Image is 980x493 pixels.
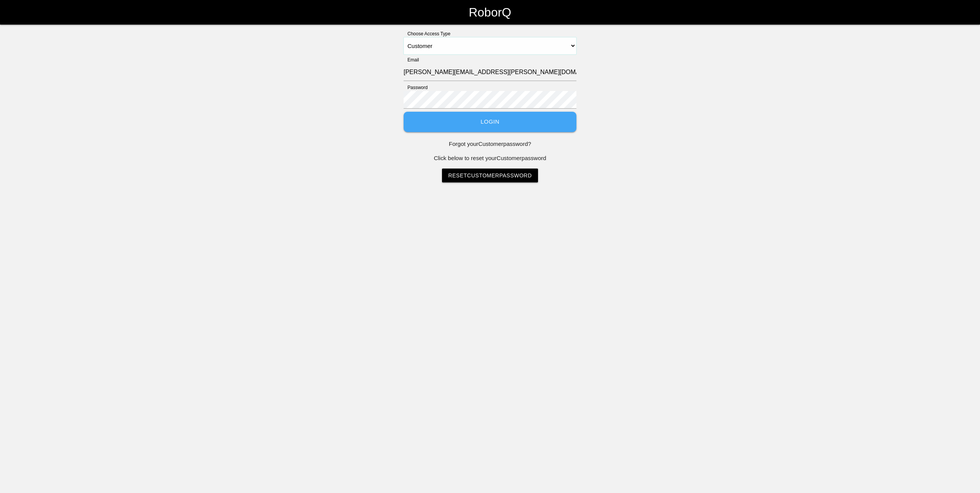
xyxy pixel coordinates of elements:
[442,169,538,182] a: ResetCustomerPassword
[404,154,576,163] p: Click below to reset your Customer password
[404,56,419,63] label: Email
[404,112,576,132] button: Login
[404,30,450,37] label: Choose Access Type
[404,140,576,149] p: Forgot your Customer password?
[404,84,428,91] label: Password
